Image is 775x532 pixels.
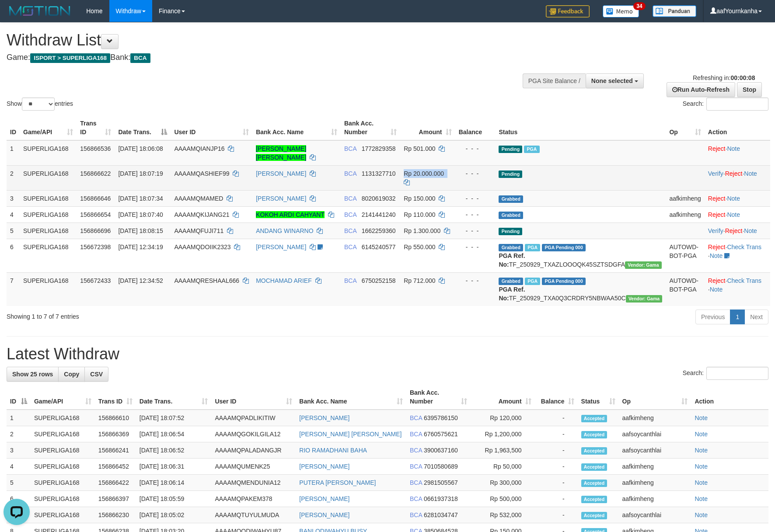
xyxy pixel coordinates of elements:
[424,511,458,518] span: Copy 6281034747 to clipboard
[7,31,508,49] h1: Withdraw List
[344,145,356,152] span: BCA
[90,371,103,378] span: CSV
[404,195,435,202] span: Rp 150.000
[706,367,768,380] input: Search:
[64,371,79,378] span: Copy
[705,190,770,206] td: ·
[31,459,95,475] td: SUPERLIGA168
[80,211,111,218] span: 156866654
[299,511,349,518] a: [PERSON_NAME]
[581,447,607,455] span: Accepted
[95,459,136,475] td: 156866452
[7,4,73,17] img: MOTION_logo.png
[118,145,163,152] span: [DATE] 18:06:08
[603,5,639,17] img: Button%20Memo.svg
[693,74,755,81] span: Refreshing in:
[424,495,458,502] span: Copy 0661937318 to clipboard
[459,210,492,219] div: - - -
[344,195,356,202] span: BCA
[406,385,471,410] th: Bank Acc. Number: activate to sort column ascending
[581,415,607,422] span: Accepted
[705,272,770,306] td: · ·
[20,223,77,239] td: SUPERLIGA168
[118,227,163,234] span: [DATE] 18:08:15
[535,459,578,475] td: -
[695,447,708,454] a: Note
[341,115,400,140] th: Bank Acc. Number: activate to sort column ascending
[362,170,396,177] span: Copy 1131327710 to clipboard
[171,115,252,140] th: User ID: activate to sort column ascending
[7,491,31,507] td: 6
[7,53,508,62] h4: Game: Bank:
[459,226,492,235] div: - - -
[410,479,422,486] span: BCA
[7,140,20,166] td: 1
[459,276,492,285] div: - - -
[136,475,212,491] td: [DATE] 18:06:14
[256,170,306,177] a: [PERSON_NAME]
[471,426,535,442] td: Rp 1,200,000
[211,507,296,523] td: AAAAMQTUYULMUDA
[95,507,136,523] td: 156866230
[7,309,316,321] div: Showing 1 to 7 of 7 entries
[136,442,212,459] td: [DATE] 18:06:52
[362,227,396,234] span: Copy 1662259360 to clipboard
[730,309,745,324] a: 1
[7,459,31,475] td: 4
[256,277,312,284] a: MOCHAMAD ARIEF
[299,447,367,454] a: RIO RAMADHANI BAHA
[725,170,743,177] a: Reject
[471,475,535,491] td: Rp 300,000
[256,195,306,202] a: [PERSON_NAME]
[296,385,406,410] th: Bank Acc. Name: activate to sort column ascending
[20,272,77,306] td: SUPERLIGA168
[404,227,440,234] span: Rp 1.300.000
[705,206,770,223] td: ·
[404,170,444,177] span: Rp 20.000.000
[174,243,230,250] span: AAAAMQDOIIK2323
[95,410,136,426] td: 156866610
[299,463,349,470] a: [PERSON_NAME]
[727,243,761,250] a: Check Trans
[20,140,77,166] td: SUPERLIGA168
[535,507,578,523] td: -
[410,431,422,438] span: BCA
[708,195,726,202] a: Reject
[619,459,691,475] td: aafkimheng
[666,272,704,306] td: AUTOWD-BOT-PGA
[31,442,95,459] td: SUPERLIGA168
[525,244,540,251] span: Marked by aafsoycanthlai
[705,223,770,239] td: · ·
[7,426,31,442] td: 2
[666,115,704,140] th: Op: activate to sort column ascending
[77,115,115,140] th: Trans ID: activate to sort column ascending
[535,442,578,459] td: -
[118,277,163,284] span: [DATE] 12:34:52
[7,165,20,190] td: 2
[115,115,171,140] th: Date Trans.: activate to sort column descending
[695,431,708,438] a: Note
[695,495,708,502] a: Note
[499,195,523,203] span: Grabbed
[256,211,325,218] a: KOKOH ARDI CAHYANT
[7,385,31,410] th: ID: activate to sort column descending
[581,512,607,519] span: Accepted
[20,239,77,272] td: SUPERLIGA168
[344,243,356,250] span: BCA
[535,426,578,442] td: -
[31,385,95,410] th: Game/API: activate to sort column ascending
[410,447,422,454] span: BCA
[586,73,644,88] button: None selected
[424,431,458,438] span: Copy 6760575621 to clipboard
[211,491,296,507] td: AAAAMQPAKEM378
[705,140,770,166] td: ·
[708,145,726,152] a: Reject
[7,190,20,206] td: 3
[424,463,458,470] span: Copy 7010580689 to clipboard
[424,447,458,454] span: Copy 3900637160 to clipboard
[626,295,663,303] span: Vendor URL: https://trx31.1velocity.biz
[404,145,435,152] span: Rp 501.000
[211,475,296,491] td: AAAAMQMENDUNIA12
[499,244,523,251] span: Grabbed
[653,5,696,17] img: panduan.png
